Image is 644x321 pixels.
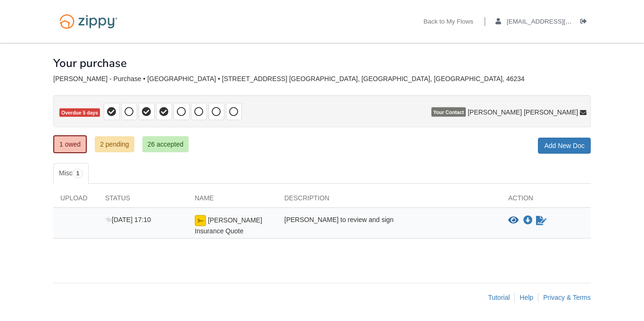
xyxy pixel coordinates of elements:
[488,294,510,301] a: Tutorial
[523,217,533,224] a: Download Diaz Insurance Quote
[535,215,547,226] a: Sign Form
[53,57,127,69] h1: Your purchase
[98,193,188,207] div: Status
[53,135,87,153] a: 1 owed
[508,216,519,225] button: View Diaz Insurance Quote
[507,18,615,25] span: paoladiabas@gmail.com
[73,169,83,178] span: 1
[195,215,206,226] img: Ready for you to esign
[105,216,151,223] span: [DATE] 17:10
[580,18,591,27] a: Log out
[501,193,591,207] div: Action
[495,18,615,27] a: edit profile
[53,9,124,33] img: Logo
[423,18,473,27] a: Back to My Flows
[431,107,466,117] span: Your Contact
[59,108,100,117] span: Overdue 5 days
[53,193,98,207] div: Upload
[543,294,591,301] a: Privacy & Terms
[142,136,189,152] a: 26 accepted
[468,107,578,117] span: [PERSON_NAME] [PERSON_NAME]
[277,193,501,207] div: Description
[53,163,89,184] a: Misc
[188,193,277,207] div: Name
[53,75,591,83] div: [PERSON_NAME] - Purchase • [GEOGRAPHIC_DATA] • [STREET_ADDRESS] [GEOGRAPHIC_DATA], [GEOGRAPHIC_DA...
[538,138,591,154] a: Add New Doc
[277,215,501,236] div: [PERSON_NAME] to review and sign
[195,216,262,235] span: [PERSON_NAME] Insurance Quote
[95,136,134,152] a: 2 pending
[520,294,533,301] a: Help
